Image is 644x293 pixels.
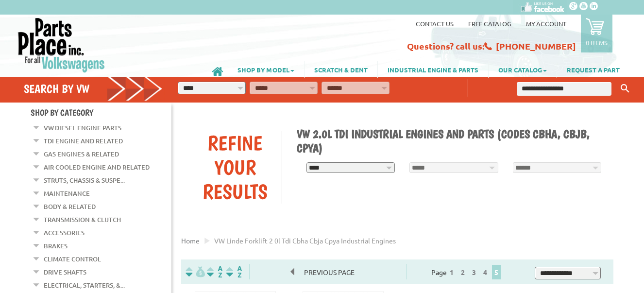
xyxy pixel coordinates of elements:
span: Previous Page [294,265,364,279]
p: 0 items [586,38,608,47]
a: 4 [481,268,490,276]
a: Accessories [44,226,85,239]
a: TDI Engine and Related [44,135,123,147]
a: My Account [526,19,566,28]
a: 3 [470,268,478,276]
div: Page [406,264,527,279]
a: Electrical, Starters, &... [44,279,125,292]
a: INDUSTRIAL ENGINE & PARTS [378,61,488,78]
a: Free Catalog [468,19,511,28]
a: Climate Control [44,253,101,265]
a: 2 [458,268,467,276]
div: Refine Your Results [188,131,282,204]
a: Home [181,236,200,245]
img: Parts Place Inc! [17,17,106,73]
img: filterpricelow.svg [186,266,205,277]
a: OUR CATALOG [489,61,557,78]
a: SHOP BY MODEL [228,61,304,78]
a: Brakes [44,240,68,252]
a: Drive Shafts [44,266,86,278]
a: SCRATCH & DENT [305,61,377,78]
span: VW linde forklift 2 0l tdi cbha cbja cpya industrial engines [214,236,396,245]
a: Struts, Chassis & Suspe... [44,174,125,187]
a: Gas Engines & Related [44,148,119,160]
h4: Shop By Category [31,107,171,118]
a: Body & Related [44,200,96,213]
a: REQUEST A PART [557,61,629,78]
a: Maintenance [44,187,90,200]
a: Air Cooled Engine and Related [44,161,150,173]
h4: Search by VW [24,82,163,96]
span: 5 [492,265,501,279]
h1: VW 2.0L TDI Industrial Engines and Parts (Codes CBHA, CBJB, CPYA) [297,127,607,155]
a: VW Diesel Engine Parts [44,121,121,134]
a: 0 items [581,15,612,52]
img: Sort by Headline [205,266,224,277]
a: 1 [447,268,456,276]
a: Transmission & Clutch [44,213,121,226]
button: Keyword Search [618,81,632,97]
a: Previous Page [291,268,364,276]
a: Contact us [416,19,454,28]
img: Sort by Sales Rank [224,266,244,277]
